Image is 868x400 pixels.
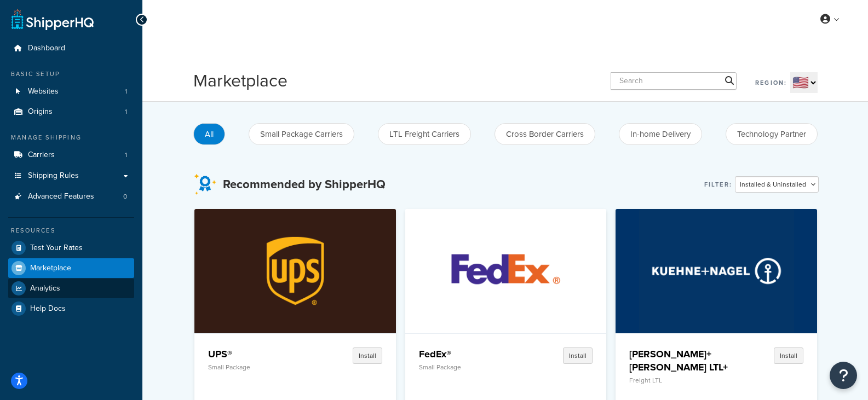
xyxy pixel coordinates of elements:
[8,145,134,165] li: Carriers
[495,123,595,145] button: Cross Border Carriers
[218,209,373,333] img: UPS®
[629,376,733,384] p: Freight LTL
[125,150,127,160] span: 1
[223,178,386,191] h3: Recommended by ShipperHQ
[28,87,59,96] span: Websites
[419,347,523,361] h4: FedEx®
[208,363,312,371] p: Small Package
[755,75,787,90] label: Region:
[8,279,134,298] a: Analytics
[704,177,732,192] label: Filter:
[8,238,134,258] a: Test Your Rates
[193,123,225,145] button: All
[8,166,134,186] a: Shipping Rules
[193,68,288,93] h1: Marketplace
[774,347,803,364] button: Install
[726,123,818,145] button: Technology Partner
[28,44,65,53] span: Dashboard
[8,102,134,122] li: Origins
[8,102,134,122] a: Origins1
[28,107,53,117] span: Origins
[428,209,583,333] img: FedEx®
[208,347,312,361] h4: UPS®
[28,192,94,201] span: Advanced Features
[8,38,134,59] a: Dashboard
[8,82,134,102] li: Websites
[378,123,471,145] button: LTL Freight Carriers
[28,171,79,181] span: Shipping Rules
[8,133,134,142] div: Manage Shipping
[8,69,134,79] div: Basic Setup
[30,304,66,314] span: Help Docs
[249,123,354,145] button: Small Package Carriers
[30,264,71,273] span: Marketplace
[419,363,523,371] p: Small Package
[125,107,127,117] span: 1
[563,347,593,364] button: Install
[8,258,134,278] a: Marketplace
[8,82,134,102] a: Websites1
[30,284,60,293] span: Analytics
[8,145,134,165] a: Carriers1
[123,192,127,201] span: 0
[611,72,737,90] input: Search
[8,226,134,235] div: Resources
[30,244,83,253] span: Test Your Rates
[28,150,55,160] span: Carriers
[8,187,134,207] li: Advanced Features
[125,87,127,96] span: 1
[629,347,733,374] h4: [PERSON_NAME]+[PERSON_NAME] LTL+
[830,362,857,389] button: Open Resource Center
[619,123,702,145] button: In-home Delivery
[353,347,382,364] button: Install
[8,299,134,318] a: Help Docs
[8,187,134,207] a: Advanced Features0
[639,209,794,333] img: Kuehne+Nagel LTL+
